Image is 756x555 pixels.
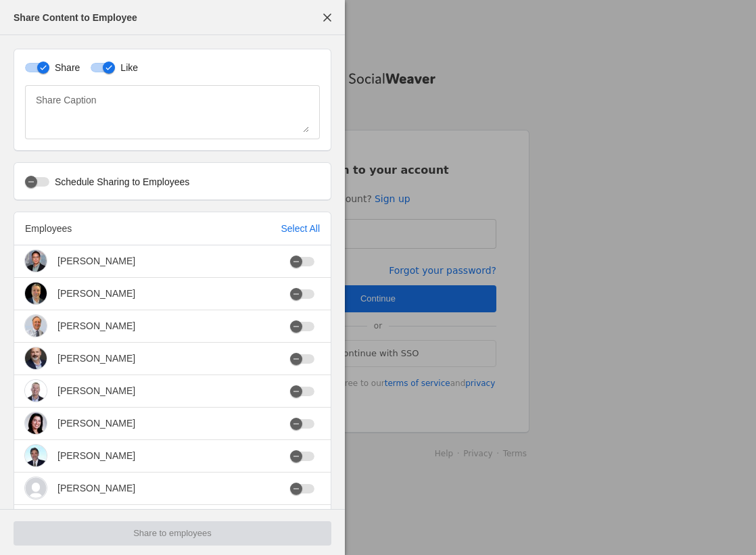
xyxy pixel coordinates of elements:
[25,250,47,272] img: cache
[57,287,135,300] div: [PERSON_NAME]
[25,283,47,304] img: cache
[57,416,135,430] div: [PERSON_NAME]
[49,175,189,189] label: Schedule Sharing to Employees
[25,445,47,466] img: cache
[57,352,135,365] div: [PERSON_NAME]
[49,61,80,74] label: Share
[115,61,138,74] label: Like
[25,380,47,402] img: cache
[36,92,97,108] mat-label: Share Caption
[25,315,47,337] img: cache
[57,319,135,333] div: [PERSON_NAME]
[57,481,135,495] div: [PERSON_NAME]
[57,384,135,397] div: [PERSON_NAME]
[25,477,47,499] img: unknown-user-light.svg
[25,223,72,234] span: Employees
[57,254,135,268] div: [PERSON_NAME]
[25,347,47,369] img: cache
[25,412,47,434] img: cache
[281,222,320,235] div: Select All
[14,11,137,24] div: Share Content to Employee
[57,449,135,462] div: [PERSON_NAME]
